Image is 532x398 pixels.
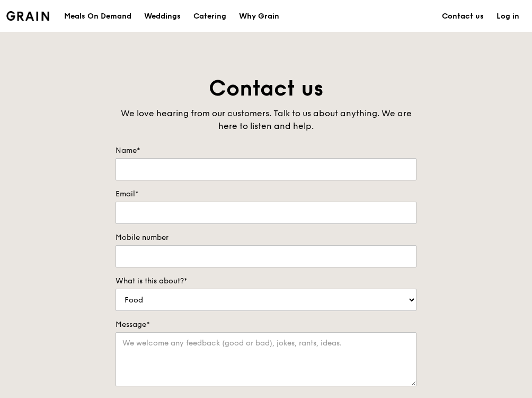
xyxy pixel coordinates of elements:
label: Name* [116,145,416,156]
div: Catering [193,1,226,32]
div: Weddings [144,1,181,32]
a: Weddings [138,1,187,32]
a: Why Grain [233,1,286,32]
label: Message* [116,319,416,330]
label: Mobile number [116,232,416,243]
div: Why Grain [239,1,279,32]
label: What is this about?* [116,276,416,287]
div: We love hearing from our customers. Talk to us about anything. We are here to listen and help. [116,107,416,133]
img: Grain [6,11,49,21]
div: Meals On Demand [64,1,131,32]
label: Email* [116,189,416,200]
a: Log in [490,1,526,32]
a: Contact us [436,1,490,32]
a: Catering [187,1,233,32]
h1: Contact us [116,74,416,103]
